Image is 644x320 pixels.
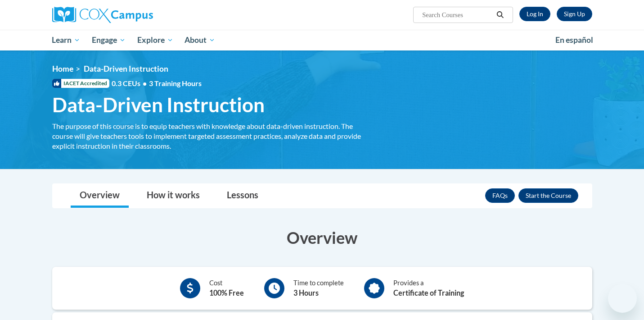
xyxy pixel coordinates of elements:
[485,188,515,203] a: FAQs
[52,64,73,73] a: Home
[131,30,179,50] a: Explore
[519,7,550,21] a: Log In
[71,184,129,208] a: Overview
[137,35,173,46] span: Explore
[293,278,344,298] div: Time to complete
[149,79,202,87] span: 3 Training Hours
[86,30,131,50] a: Engage
[493,9,507,20] button: Search
[52,35,80,46] span: Learn
[39,30,606,50] div: Main menu
[293,288,319,297] b: 3 Hours
[393,278,464,298] div: Provides a
[46,30,86,50] a: Learn
[209,278,244,298] div: Cost
[179,30,221,50] a: About
[52,79,109,88] span: IACET Accredited
[209,288,244,297] b: 100% Free
[557,7,592,21] a: Register
[52,121,363,151] div: The purpose of this course is to equip teachers with knowledge about data-driven instruction. The...
[549,31,599,50] a: En español
[393,288,464,297] b: Certificate of Training
[185,35,215,46] span: About
[143,79,147,87] span: •
[518,188,578,203] button: Enroll
[218,184,267,208] a: Lessons
[421,9,493,20] input: Search Courses
[52,226,592,249] h3: Overview
[52,7,153,23] img: Cox Campus
[52,93,265,117] span: Data-Driven Instruction
[84,64,168,73] span: Data-Driven Instruction
[608,284,637,313] iframe: Button to launch messaging window
[112,78,202,88] span: 0.3 CEUs
[92,35,126,46] span: Engage
[555,35,593,45] span: En español
[138,184,209,208] a: How it works
[52,7,223,23] a: Cox Campus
